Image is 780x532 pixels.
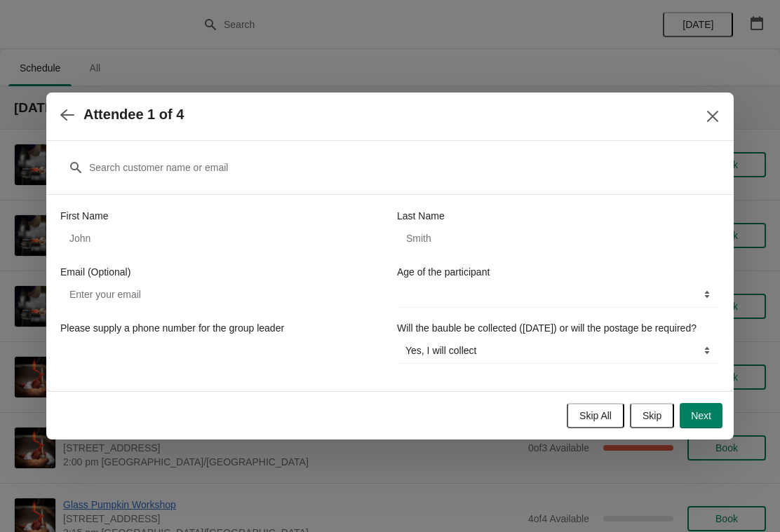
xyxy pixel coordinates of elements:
button: Skip [630,403,674,428]
input: Enter your email [60,282,383,307]
label: Last Name [397,209,445,223]
label: Will the bauble be collected ([DATE]) or will the postage be required? [397,321,697,335]
label: Please supply a phone number for the group leader [60,321,284,335]
h2: Attendee 1 of 4 [83,107,184,123]
input: John [60,226,383,251]
button: Skip All [567,403,624,428]
label: Age of the participant [397,265,490,279]
button: Next [680,403,722,428]
span: Skip All [579,410,612,421]
label: First Name [60,209,108,223]
input: Smith [397,226,720,251]
span: Next [691,410,711,421]
span: Skip [643,410,661,421]
label: Email (Optional) [60,265,130,279]
input: Search customer name or email [88,155,720,180]
button: Close [700,104,725,129]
